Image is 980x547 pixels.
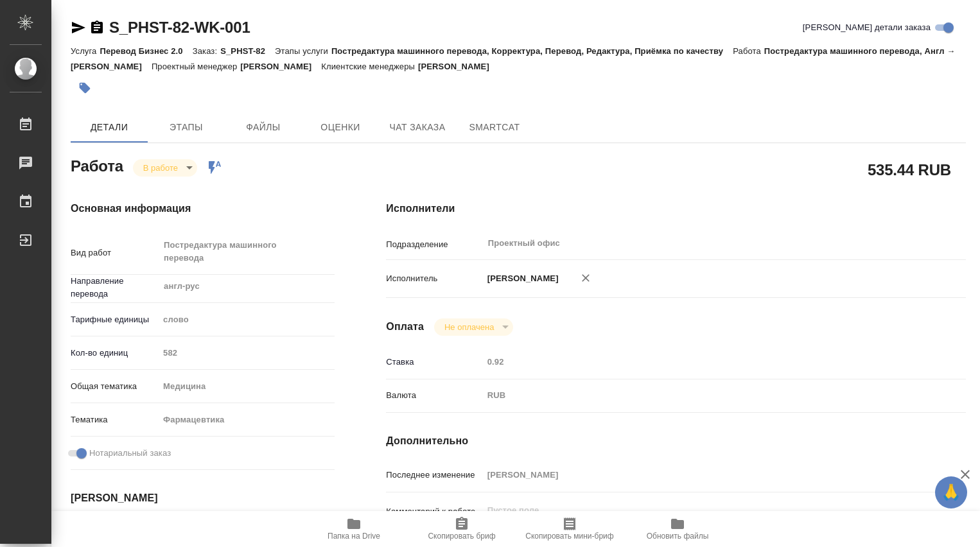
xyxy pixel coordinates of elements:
[71,201,335,216] h4: Основная информация
[71,153,123,177] h2: Работа
[89,20,105,35] button: Скопировать ссылку
[71,491,335,506] h4: [PERSON_NAME]
[386,469,482,482] p: Последнее изменение
[386,238,482,251] p: Подразделение
[331,46,733,56] p: Постредактура машинного перевода, Корректура, Перевод, Редактура, Приёмка по качеству
[220,46,275,56] p: S_PHST-82
[71,275,159,300] p: Направление перевода
[159,376,335,397] div: Медицина
[109,19,250,36] a: S_PHST-82-WK-001
[139,162,182,173] button: В работе
[386,389,482,402] p: Валюта
[71,380,159,393] p: Общая тематика
[434,318,513,336] div: В работе
[525,532,613,541] span: Скопировать мини-бриф
[733,46,764,56] p: Работа
[441,322,498,333] button: Не оплачена
[418,62,499,71] p: [PERSON_NAME]
[428,532,495,541] span: Скопировать бриф
[935,476,967,508] button: 🙏
[483,385,918,406] div: RUB
[71,20,86,35] button: Скопировать ссылку для ЯМессенджера
[71,247,159,259] p: Вид работ
[647,532,709,541] span: Обновить файлы
[193,46,220,56] p: Заказ:
[89,447,171,460] span: Нотариальный заказ
[71,46,100,56] p: Услуга
[386,505,482,518] p: Комментарий к работе
[321,62,418,71] p: Клиентские менеджеры
[386,433,966,449] h4: Дополнительно
[78,119,140,135] span: Детали
[240,62,321,71] p: [PERSON_NAME]
[516,511,624,547] button: Скопировать мини-бриф
[159,309,335,331] div: слово
[386,356,482,369] p: Ставка
[155,119,217,135] span: Этапы
[572,264,600,292] button: Удалить исполнителя
[386,319,424,334] h4: Оплата
[300,511,408,547] button: Папка на Drive
[464,119,525,135] span: SmartCat
[100,46,192,56] p: Перевод Бизнес 2.0
[71,313,159,326] p: Тарифные единицы
[386,272,482,285] p: Исполнитель
[624,511,731,547] button: Обновить файлы
[328,532,380,541] span: Папка на Drive
[386,201,966,216] h4: Исполнители
[940,479,962,506] span: 🙏
[483,465,918,484] input: Пустое поле
[152,62,240,71] p: Проектный менеджер
[71,413,159,426] p: Тематика
[483,272,559,285] p: [PERSON_NAME]
[159,343,335,362] input: Пустое поле
[232,119,294,135] span: Файлы
[868,159,951,180] h2: 535.44 RUB
[133,159,197,177] div: В работе
[71,74,99,102] button: Добавить тэг
[275,46,331,56] p: Этапы услуги
[408,511,516,547] button: Скопировать бриф
[310,119,371,135] span: Оценки
[159,409,335,431] div: Фармацевтика
[803,21,931,34] span: [PERSON_NAME] детали заказа
[71,347,159,360] p: Кол-во единиц
[483,352,918,371] input: Пустое поле
[387,119,448,135] span: Чат заказа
